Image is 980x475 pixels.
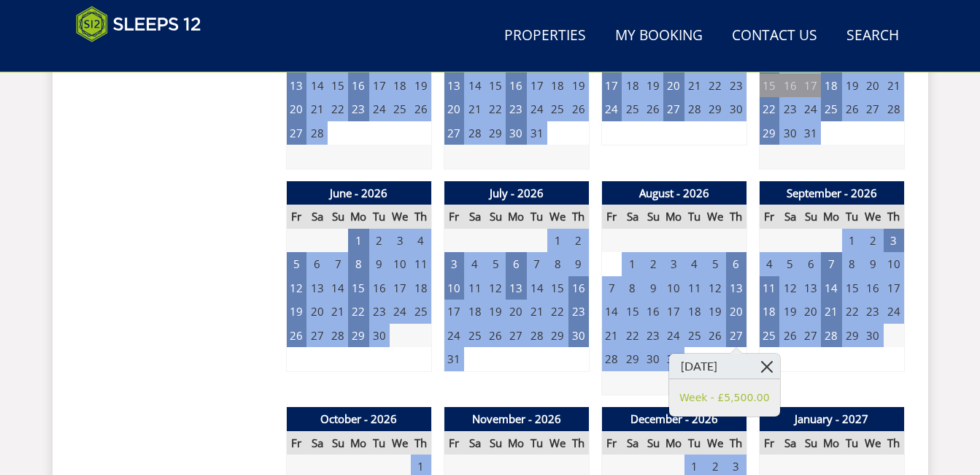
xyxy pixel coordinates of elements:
[286,276,306,300] td: 12
[779,74,800,98] td: 16
[568,229,589,253] td: 2
[884,300,904,324] td: 24
[842,252,863,276] td: 8
[306,97,327,121] td: 21
[547,74,568,98] td: 18
[863,276,883,300] td: 16
[800,300,821,324] td: 20
[369,252,390,276] td: 9
[286,252,306,276] td: 5
[464,121,485,145] td: 28
[622,205,642,229] th: Sa
[643,97,663,121] td: 26
[464,97,485,121] td: 21
[759,74,779,98] td: 15
[842,74,863,98] td: 19
[411,74,431,98] td: 19
[348,324,369,348] td: 29
[568,97,589,121] td: 26
[485,205,506,229] th: Su
[547,324,568,348] td: 29
[663,252,684,276] td: 3
[527,324,547,348] td: 28
[779,121,800,145] td: 30
[684,300,705,324] td: 18
[464,74,485,98] td: 14
[411,431,431,455] th: Th
[821,97,841,121] td: 25
[348,97,369,121] td: 23
[286,324,306,348] td: 26
[411,300,431,324] td: 25
[444,347,464,371] td: 31
[759,431,779,455] th: Fr
[527,205,547,229] th: Tu
[684,97,705,121] td: 28
[369,300,390,324] td: 23
[841,20,905,53] a: Search
[547,229,568,253] td: 1
[485,324,506,348] td: 26
[411,252,431,276] td: 11
[411,229,431,253] td: 4
[568,276,589,300] td: 16
[306,74,327,98] td: 14
[759,407,904,431] th: January - 2027
[726,324,746,348] td: 27
[884,276,904,300] td: 17
[705,97,725,121] td: 29
[464,252,485,276] td: 4
[663,74,684,98] td: 20
[485,276,506,300] td: 12
[643,431,663,455] th: Su
[444,252,464,276] td: 3
[759,121,779,145] td: 29
[884,205,904,229] th: Th
[390,252,410,276] td: 10
[643,205,663,229] th: Su
[390,300,410,324] td: 24
[684,431,705,455] th: Tu
[485,300,506,324] td: 19
[306,324,327,348] td: 27
[821,300,841,324] td: 21
[800,431,821,455] th: Su
[411,205,431,229] th: Th
[800,121,821,145] td: 31
[884,97,904,121] td: 28
[684,276,705,300] td: 11
[622,324,642,348] td: 22
[601,324,622,348] td: 21
[369,276,390,300] td: 16
[726,276,746,300] td: 13
[884,252,904,276] td: 10
[506,324,526,348] td: 27
[601,300,622,324] td: 14
[705,276,725,300] td: 12
[821,205,841,229] th: Mo
[506,300,526,324] td: 20
[328,97,348,121] td: 22
[286,205,306,229] th: Fr
[527,431,547,455] th: Tu
[779,276,800,300] td: 12
[759,324,779,348] td: 25
[726,74,746,98] td: 23
[506,97,526,121] td: 23
[601,74,622,98] td: 17
[821,431,841,455] th: Mo
[464,300,485,324] td: 18
[684,74,705,98] td: 21
[863,431,883,455] th: We
[821,74,841,98] td: 18
[390,205,410,229] th: We
[369,431,390,455] th: Tu
[306,431,327,455] th: Sa
[705,74,725,98] td: 22
[547,300,568,324] td: 22
[306,300,327,324] td: 20
[390,431,410,455] th: We
[568,74,589,98] td: 19
[779,431,800,455] th: Sa
[444,407,589,431] th: November - 2026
